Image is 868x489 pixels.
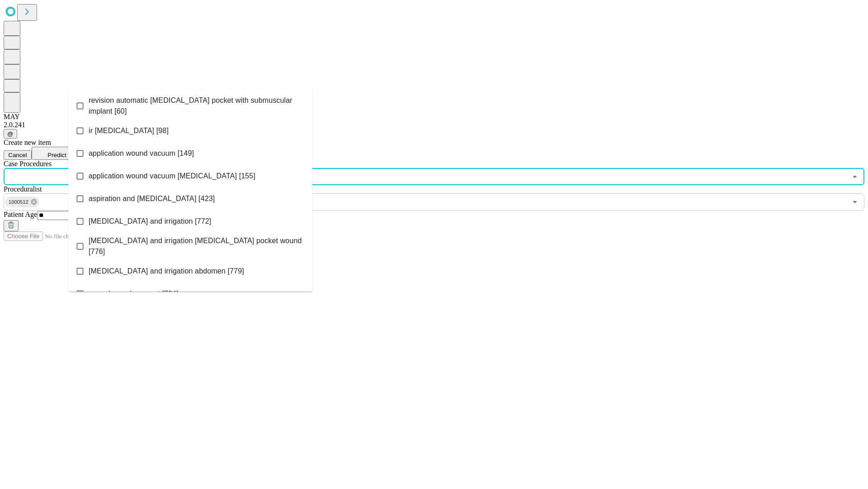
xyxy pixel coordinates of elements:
[89,235,305,257] span: [MEDICAL_DATA] and irrigation [MEDICAL_DATA] pocket wound [776]
[89,266,244,277] span: [MEDICAL_DATA] and irrigation abdomen [779]
[89,125,169,136] span: ir [MEDICAL_DATA] [98]
[4,185,42,193] span: Proceduralist
[4,211,37,218] span: Patient Age
[89,288,179,299] span: wound vac placement [784]
[8,152,27,158] span: Cancel
[4,121,864,129] div: 2.0.241
[89,171,255,182] span: application wound vacuum [MEDICAL_DATA] [155]
[89,216,211,227] span: [MEDICAL_DATA] and irrigation [772]
[5,197,32,207] span: 1000512
[5,197,39,207] div: 1000512
[7,130,14,137] span: @
[849,196,861,208] button: Open
[849,170,861,183] button: Close
[4,129,17,139] button: @
[4,113,864,121] div: MAY
[4,139,51,146] span: Create new item
[89,193,215,204] span: aspiration and [MEDICAL_DATA] [423]
[4,160,52,168] span: Scheduled Procedure
[89,95,305,117] span: revision automatic [MEDICAL_DATA] pocket with submuscular implant [60]
[32,147,73,160] button: Predict
[47,152,66,158] span: Predict
[4,150,32,160] button: Cancel
[89,148,194,159] span: application wound vacuum [149]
